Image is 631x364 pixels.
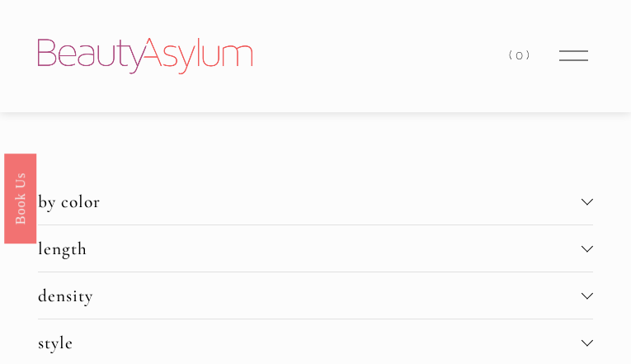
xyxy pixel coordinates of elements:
[38,178,593,225] button: by color
[526,48,533,63] span: )
[38,332,582,353] span: style
[4,153,36,243] a: Book Us
[38,38,252,74] img: Beauty Asylum | Bridal Hair &amp; Makeup Charlotte &amp; Atlanta
[38,285,582,306] span: density
[509,48,516,63] span: (
[38,225,593,272] button: length
[38,272,593,319] button: density
[509,45,532,67] a: 0 items in cart
[38,191,582,212] span: by color
[516,48,526,63] span: 0
[38,238,582,259] span: length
